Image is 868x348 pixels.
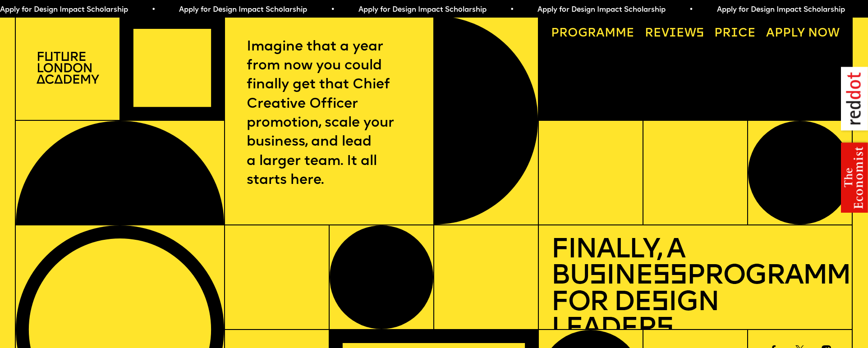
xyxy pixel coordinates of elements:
[766,27,775,40] span: A
[656,316,673,343] span: s
[708,22,762,46] a: Price
[152,6,156,14] span: •
[331,6,335,14] span: •
[545,22,640,46] a: Programme
[510,6,514,14] span: •
[689,6,693,14] span: •
[551,238,840,343] h1: Finally, a Bu ine Programme for De ign Leader
[247,38,412,191] p: Imagine that a year from now you could finally get that Chief Creative Officer promotion, scale y...
[596,27,605,40] span: a
[652,263,687,290] span: ss
[589,263,606,290] span: s
[651,289,668,317] span: s
[760,22,846,46] a: Apply now
[638,22,710,46] a: Reviews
